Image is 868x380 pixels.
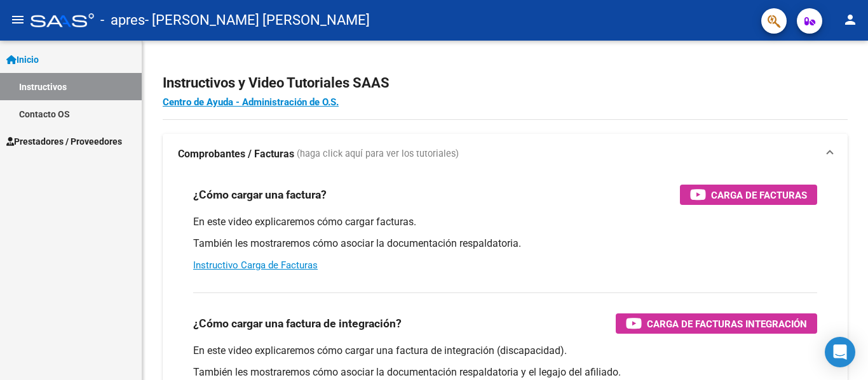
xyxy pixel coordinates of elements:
[193,215,817,229] p: En este video explicaremos cómo cargar facturas.
[6,53,39,67] span: Inicio
[193,344,817,358] p: En este video explicaremos cómo cargar una factura de integración (discapacidad).
[193,237,817,251] p: También les mostraremos cómo asociar la documentación respaldatoria.
[680,185,817,205] button: Carga de Facturas
[711,187,807,203] span: Carga de Facturas
[10,12,25,27] mat-icon: menu
[843,12,858,27] mat-icon: person
[825,337,855,367] div: Open Intercom Messenger
[145,6,370,34] span: - [PERSON_NAME] [PERSON_NAME]
[193,315,402,332] h3: ¿Cómo cargar una factura de integración?
[193,365,817,379] p: También les mostraremos cómo asociar la documentación respaldatoria y el legajo del afiliado.
[193,259,318,271] a: Instructivo Carga de Facturas
[193,186,327,204] h3: ¿Cómo cargar una factura?
[163,134,848,174] mat-expansion-panel-header: Comprobantes / Facturas (haga click aquí para ver los tutoriales)
[163,71,848,95] h2: Instructivos y Video Tutoriales SAAS
[178,147,294,161] strong: Comprobantes / Facturas
[647,316,807,332] span: Carga de Facturas Integración
[616,313,817,334] button: Carga de Facturas Integración
[100,6,145,34] span: - apres
[163,96,339,108] a: Centro de Ayuda - Administración de O.S.
[297,147,459,161] span: (haga click aquí para ver los tutoriales)
[6,134,122,148] span: Prestadores / Proveedores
